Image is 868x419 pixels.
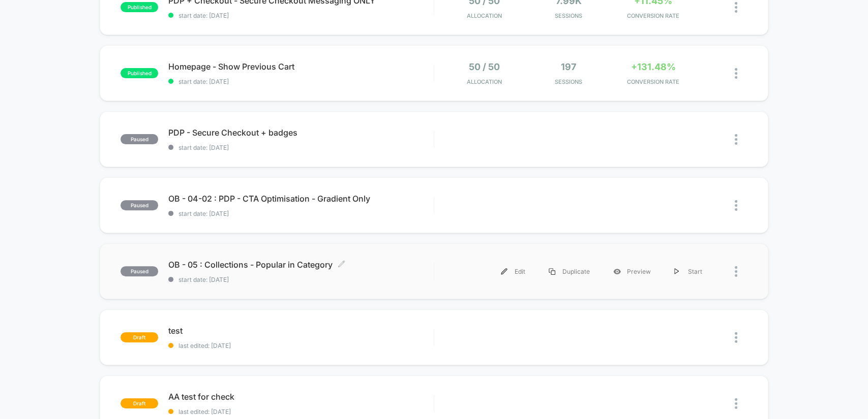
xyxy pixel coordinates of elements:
[549,268,555,275] img: menu
[467,12,502,19] span: Allocation
[663,260,714,283] div: Start
[168,408,433,415] span: last edited: [DATE]
[467,78,502,85] span: Allocation
[735,332,737,343] img: close
[613,12,693,19] span: CONVERSION RATE
[735,266,737,277] img: close
[168,12,433,19] span: start date: [DATE]
[168,194,433,204] span: OB - 04-02 : PDP - CTA Optimisation - Gradient Only
[121,266,158,276] span: paused
[121,134,158,144] span: paused
[121,398,158,408] span: draft
[674,268,679,275] img: menu
[121,68,158,78] span: published
[735,134,737,145] img: close
[168,276,433,283] span: start date: [DATE]
[613,78,693,85] span: CONVERSION RATE
[168,78,433,85] span: start date: [DATE]
[561,61,576,72] span: 197
[602,260,663,283] div: Preview
[168,342,433,349] span: last edited: [DATE]
[168,392,433,402] span: AA test for check
[735,200,737,211] img: close
[168,144,433,151] span: start date: [DATE]
[529,12,608,19] span: Sessions
[168,260,433,270] span: OB - 05 : Collections - Popular in Category
[529,78,608,85] span: Sessions
[168,210,433,217] span: start date: [DATE]
[168,61,433,72] span: Homepage - Show Previous Cart
[168,127,433,138] span: PDP - Secure Checkout + badges
[735,398,737,409] img: close
[168,326,433,336] span: test
[121,2,158,12] span: published
[631,61,675,72] span: +131.48%
[489,260,537,283] div: Edit
[537,260,602,283] div: Duplicate
[501,268,507,275] img: menu
[735,2,737,13] img: close
[121,200,158,210] span: paused
[121,332,158,342] span: draft
[735,68,737,79] img: close
[469,61,500,72] span: 50 / 50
